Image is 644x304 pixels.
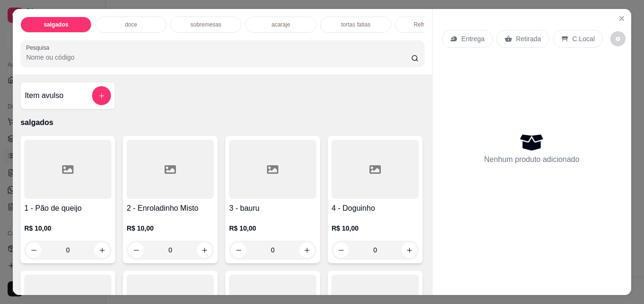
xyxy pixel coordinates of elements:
[129,242,144,258] button: decrease-product-quantity
[24,203,111,214] h4: 1 - Pão de queijo
[26,242,41,258] button: decrease-product-quantity
[271,21,290,28] p: acaraje
[614,11,629,26] button: Close
[414,21,448,28] p: Refrigerantes
[25,90,64,101] h4: Item avulso
[26,53,411,62] input: Pesquisa
[331,203,419,214] h4: 4 - Doguinho
[125,21,137,28] p: doce
[461,34,485,44] p: Entrega
[44,21,68,28] p: salgados
[231,242,246,258] button: decrease-product-quantity
[484,154,580,165] p: Nenhum produto adicionado
[190,21,221,28] p: sobremesas
[333,242,349,258] button: decrease-product-quantity
[127,224,214,233] p: R$ 10,00
[197,242,212,258] button: increase-product-quantity
[331,224,419,233] p: R$ 10,00
[402,242,417,258] button: increase-product-quantity
[24,224,111,233] p: R$ 10,00
[341,21,370,28] p: tortas fatias
[572,34,595,44] p: C.Local
[20,117,424,128] p: salgados
[94,242,110,258] button: increase-product-quantity
[229,203,316,214] h4: 3 - bauru
[229,224,316,233] p: R$ 10,00
[516,34,541,44] p: Retirada
[610,31,626,46] button: decrease-product-quantity
[92,86,111,105] button: add-separate-item
[26,44,53,52] label: Pesquisa
[127,203,214,214] h4: 2 - Enroladinho Misto
[299,242,314,258] button: increase-product-quantity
